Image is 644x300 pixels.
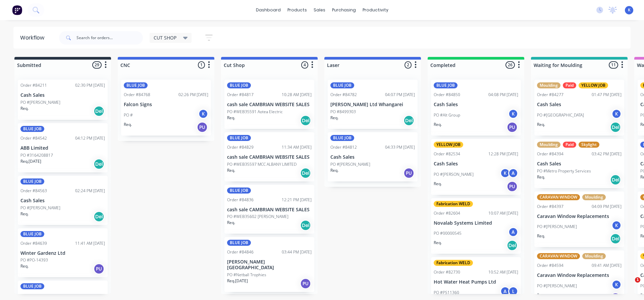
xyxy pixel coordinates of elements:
[507,122,518,133] div: PU
[224,132,314,181] div: BLUE JOBOrder #8482911:34 AM [DATE]cash sale CAMBRIAN WEBSITE SALESPO #WEB35597 MCC ALBANY LIMITE...
[178,92,208,98] div: 02:26 PM [DATE]
[385,92,415,98] div: 04:07 PM [DATE]
[488,151,518,157] div: 12:28 PM [DATE]
[20,188,47,194] div: Order #84563
[20,105,29,111] p: Req.
[434,142,463,148] div: YELLOW JOB
[537,92,563,98] div: Order #84277
[434,181,442,187] p: Req.
[310,5,329,15] div: sales
[500,286,510,296] div: A
[75,240,105,246] div: 11:41 AM [DATE]
[227,144,254,150] div: Order #84829
[224,80,314,129] div: BLUE JOBOrder #8481710:28 AM [DATE]cash sale CAMBRIAN WEBSITE SALESPO #WEB35591 Aotea ElectricReq...
[75,293,105,299] div: 11:46 AM [DATE]
[434,122,442,128] p: Req.
[359,5,392,15] div: productivity
[227,109,283,115] p: PO #WEB35591 Aotea Electric
[534,139,624,188] div: MouldingPaidSkylightOrder #8439403:42 PM [DATE]Cash SalesPO #Metro Property ServicesReq.Del
[124,102,208,107] p: Falcon Signs
[610,174,621,185] div: Del
[385,144,415,150] div: 04:33 PM [DATE]
[94,264,104,274] div: PU
[330,135,354,141] div: BLUE JOB
[282,92,312,98] div: 10:28 AM [DATE]
[537,262,563,269] div: Order #84594
[330,154,415,160] p: Cash Sales
[434,269,460,275] div: Order #82730
[253,5,284,15] a: dashboard
[330,92,357,98] div: Order #84782
[227,278,248,284] p: Req. [DATE]
[94,106,104,117] div: Del
[300,220,311,231] div: Del
[508,286,518,296] div: L
[434,220,518,226] p: Novalab Systems Limited
[434,279,518,285] p: Hot Water Heat Pumps Ltd
[488,92,518,98] div: 04:08 PM [DATE]
[282,197,312,203] div: 12:21 PM [DATE]
[537,102,622,107] p: Cash Sales
[621,277,637,293] iframe: Intercom live chat
[18,123,108,172] div: BLUE JOBOrder #8454204:12 PM [DATE]ABB LimitedPO #3164208817Req.[DATE]Del
[75,188,105,194] div: 02:24 PM [DATE]
[434,151,460,157] div: Order #82534
[154,34,176,41] span: CUT SHOP
[20,135,47,141] div: Order #84542
[20,211,29,217] p: Req.
[75,135,105,141] div: 04:12 PM [DATE]
[537,161,622,167] p: Cash Sales
[20,293,47,299] div: Order #84640
[537,82,560,88] div: Moulding
[434,161,518,167] p: Cash Sales
[534,80,624,136] div: MouldingPaidYELLOW JOBOrder #8427701:47 PM [DATE]Cash SalesPO #[GEOGRAPHIC_DATA]KReq.Del
[300,168,311,178] div: Del
[198,109,208,119] div: K
[434,240,442,246] p: Req.
[434,230,462,236] p: PO #00000545
[537,174,545,180] p: Req.
[537,214,622,219] p: Caravan Window Replacements
[18,80,108,120] div: Order #8421102:30 PM [DATE]Cash SalesPO #[PERSON_NAME]Req.Del
[330,167,338,173] p: Req.
[227,214,288,220] p: PO #WEB35602 [PERSON_NAME]
[20,126,44,132] div: BLUE JOB
[507,181,518,192] div: PU
[537,142,560,148] div: Moulding
[610,233,621,244] div: Del
[537,224,577,230] p: PO #[PERSON_NAME]
[563,142,576,148] div: Paid
[20,82,47,88] div: Order #84211
[434,171,474,177] p: PO #[PERSON_NAME]
[488,269,518,275] div: 10:52 AM [DATE]
[124,122,132,128] p: Req.
[434,112,460,118] p: PO #Alt Group
[227,161,297,167] p: PO #WEB35597 MCC ALBANY LIMITED
[227,154,312,160] p: cash sale CAMBRIAN WEBSITE SALES
[227,92,254,98] div: Order #84817
[330,102,415,107] p: [PERSON_NAME] Ltd Whangarei
[124,82,148,88] div: BLUE JOB
[500,168,510,178] div: K
[300,115,311,126] div: Del
[434,210,460,216] div: Order #82604
[20,178,44,184] div: BLUE JOB
[628,7,631,13] span: K
[20,34,48,42] div: Workflow
[227,115,235,121] p: Req.
[537,292,545,298] p: Req.
[488,210,518,216] div: 10:07 AM [DATE]
[434,260,473,266] div: Fabrication WELD
[12,5,22,15] img: Factory
[284,5,310,15] div: products
[20,283,44,289] div: BLUE JOB
[582,194,606,200] div: Moulding
[537,151,563,157] div: Order #84394
[431,80,521,136] div: BLUE JOBOrder #8485004:08 PM [DATE]Cash SalesPO #Alt GroupKReq.PU
[227,102,312,107] p: cash sale CAMBRIAN WEBSITE SALES
[20,257,48,263] p: PO #PO-14393
[227,82,251,88] div: BLUE JOB
[75,82,105,88] div: 02:30 PM [DATE]
[537,112,584,118] p: PO #[GEOGRAPHIC_DATA]
[94,211,104,222] div: Del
